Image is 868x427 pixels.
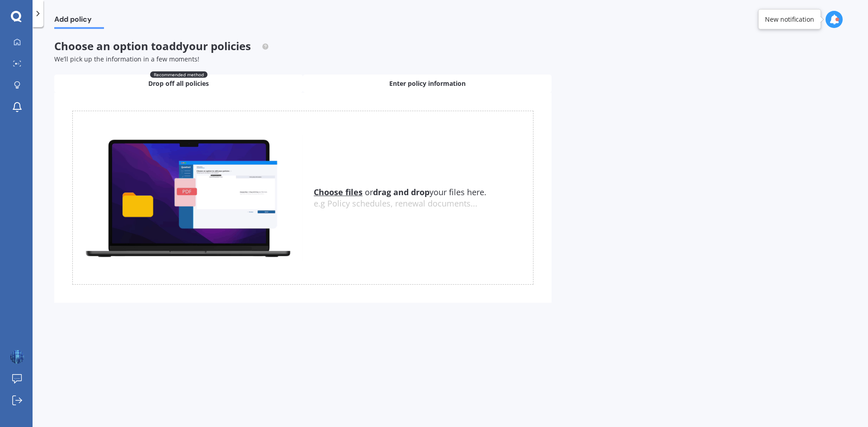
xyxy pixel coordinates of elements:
span: Recommended method [150,71,208,78]
img: ACg8ocL403AthHP3pzcqwDT5KBAbBuJ6AjB7HpnwnJ-OPGgp4eZmoi6u=s96-c [10,350,24,364]
u: Choose files [314,187,363,197]
img: upload.de96410c8ce839c3fdd5.gif [73,134,303,261]
span: Enter policy information [389,79,466,88]
div: e.g Policy schedules, renewal documents... [314,199,533,209]
span: Drop off all policies [148,79,209,88]
b: drag and drop [373,187,429,197]
span: We’ll pick up the information in a few moments! [54,55,199,63]
span: Add policy [54,15,104,27]
span: to add your policies [151,38,251,53]
span: Choose an option [54,38,269,53]
div: New notification [765,15,814,24]
span: or your files here. [314,187,486,197]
